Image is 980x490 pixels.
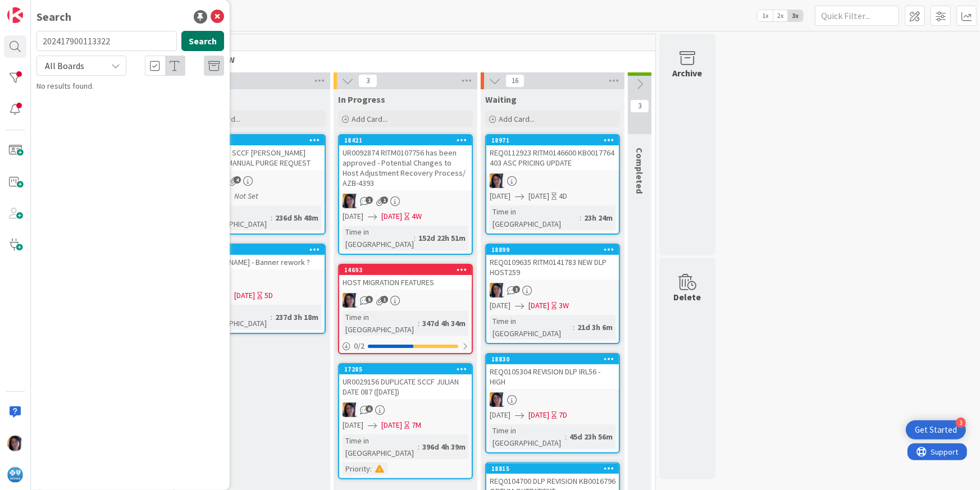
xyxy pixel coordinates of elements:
[815,6,899,26] input: Quick Filter...
[381,419,402,431] span: [DATE]
[486,283,619,297] div: TC
[271,311,272,323] span: :
[528,190,549,202] span: [DATE]
[486,245,619,255] div: 18899
[418,441,420,453] span: :
[567,431,616,443] div: 45d 23h 56m
[486,245,619,280] div: 18899REQ0109635 RITM0141783 NEW DLP HOST259
[339,275,472,290] div: HOST MIGRATION FEATURES
[343,434,418,459] div: Time in [GEOGRAPHIC_DATA]
[581,212,616,224] div: 23h 24m
[412,419,421,431] div: 7M
[486,135,619,145] div: 18971
[37,80,224,92] div: No results found.
[412,210,422,222] div: 4W
[788,10,803,21] span: 3x
[358,74,377,88] span: 3
[420,441,468,453] div: 396d 4h 39m
[528,409,549,421] span: [DATE]
[486,255,619,280] div: REQ0109635 RITM0141783 NEW DLP HOST259
[197,246,325,254] div: 18035
[485,94,517,105] span: Waiting
[343,311,418,336] div: Time in [GEOGRAPHIC_DATA]
[192,245,325,269] div: 18035[PERSON_NAME] - Banner rework ?
[24,2,51,15] span: Support
[272,311,321,323] div: 237d 3h 18m
[580,212,581,224] span: :
[339,402,472,417] div: TC
[491,246,619,254] div: 18899
[192,135,325,170] div: 18041DUPLICATE SCCF [PERSON_NAME] DATE 087 MANUAL PURGE REQUEST
[915,424,957,436] div: Get Started
[191,134,326,235] a: 18041DUPLICATE SCCF [PERSON_NAME] DATE 087 MANUAL PURGE REQUESTTC[DATE]Not SetTime in [GEOGRAPHIC...
[906,420,966,439] div: Open Get Started checklist, remaining modules: 3
[272,212,321,224] div: 236d 5h 48m
[339,265,472,275] div: 14693
[366,296,373,303] span: 5
[192,273,325,287] div: TC
[491,355,619,363] div: 18830
[192,255,325,269] div: [PERSON_NAME] - Banner rework ?
[7,436,23,451] img: TC
[490,205,580,230] div: Time in [GEOGRAPHIC_DATA]
[343,226,414,250] div: Time in [GEOGRAPHIC_DATA]
[352,114,388,124] span: Add Card...
[418,317,420,329] span: :
[490,300,510,312] span: [DATE]
[486,354,619,389] div: 18830REQ0105304 REVISION DLP IRL56 - HIGH
[7,7,23,23] img: Visit kanbanzone.com
[505,74,525,88] span: 16
[339,265,472,290] div: 14693HOST MIGRATION FEATURES
[513,286,520,293] span: 1
[339,194,472,208] div: TC
[234,290,255,301] span: [DATE]
[575,321,616,333] div: 21d 3h 6m
[339,293,472,308] div: TC
[414,232,416,244] span: :
[381,196,388,204] span: 1
[485,134,620,235] a: 18971REQ0112923 RITM0146600 KB0017764 403 ASC PRICING UPDATETC[DATE][DATE]4DTime in [GEOGRAPHIC_D...
[344,365,472,373] div: 17285
[420,317,468,329] div: 347d 4h 34m
[499,114,535,124] span: Add Card...
[343,402,357,417] img: TC
[486,354,619,364] div: 18830
[344,136,472,144] div: 18421
[490,424,565,449] div: Time in [GEOGRAPHIC_DATA]
[491,465,619,473] div: 18815
[673,66,703,80] div: Archive
[339,339,472,353] div: 0/2
[339,364,472,374] div: 17285
[630,99,649,113] span: 3
[37,8,71,25] div: Search
[265,290,273,301] div: 5D
[234,191,258,201] i: Not Set
[191,244,326,334] a: 18035[PERSON_NAME] - Banner rework ?TC[DATE][DATE]5DTime in [GEOGRAPHIC_DATA]:237d 3h 18m
[338,264,473,354] a: 14693HOST MIGRATION FEATURESTCTime in [GEOGRAPHIC_DATA]:347d 4h 34m0/2
[370,462,372,475] span: :
[490,190,510,202] span: [DATE]
[559,300,569,312] div: 3W
[486,173,619,188] div: TC
[366,405,373,413] span: 6
[416,232,468,244] div: 152d 22h 51m
[339,374,472,399] div: UR0029156 DUPLICATE SCCF JULIAN DATE 087 ([DATE])
[559,190,567,202] div: 4D
[192,173,325,188] div: TC
[490,392,504,407] img: TC
[354,340,364,352] span: 0 / 2
[192,245,325,255] div: 18035
[339,135,472,190] div: 18421UR0092874 RITM0107756 has been approved - Potential Changes to Host Adjustment Recovery Proc...
[188,54,641,65] span: WORKFLOW
[192,145,325,170] div: DUPLICATE SCCF [PERSON_NAME] DATE 087 MANUAL PURGE REQUEST
[181,31,224,51] button: Search
[485,353,620,454] a: 18830REQ0105304 REVISION DLP IRL56 - HIGHTC[DATE][DATE]7DTime in [GEOGRAPHIC_DATA]:45d 23h 56m
[381,296,388,303] span: 1
[197,136,325,144] div: 18041
[565,431,567,443] span: :
[956,418,966,428] div: 3
[486,135,619,170] div: 18971REQ0112923 RITM0146600 KB0017764 403 ASC PRICING UPDATE
[773,10,788,21] span: 2x
[758,10,773,21] span: 1x
[195,305,271,329] div: Time in [GEOGRAPHIC_DATA]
